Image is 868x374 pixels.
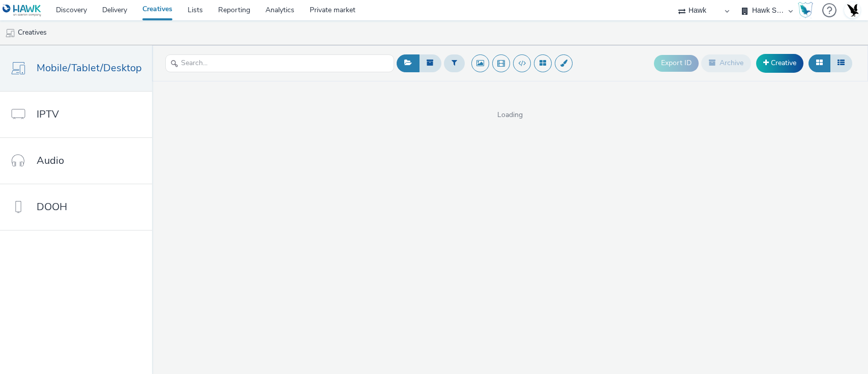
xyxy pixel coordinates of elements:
[37,107,59,122] span: IPTV
[654,55,699,71] button: Export ID
[701,54,751,72] button: Archive
[809,54,830,72] button: Grid
[152,110,868,120] span: Loading
[37,153,64,168] span: Audio
[830,54,852,72] button: Table
[37,61,142,75] span: Mobile/Tablet/Desktop
[3,4,42,17] img: undefined Logo
[37,199,67,214] span: DOOH
[165,54,394,72] input: Search...
[756,54,803,72] a: Creative
[845,3,860,18] img: Account UK
[798,2,813,18] img: Hawk Academy
[798,2,817,18] a: Hawk Academy
[5,28,15,38] img: mobile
